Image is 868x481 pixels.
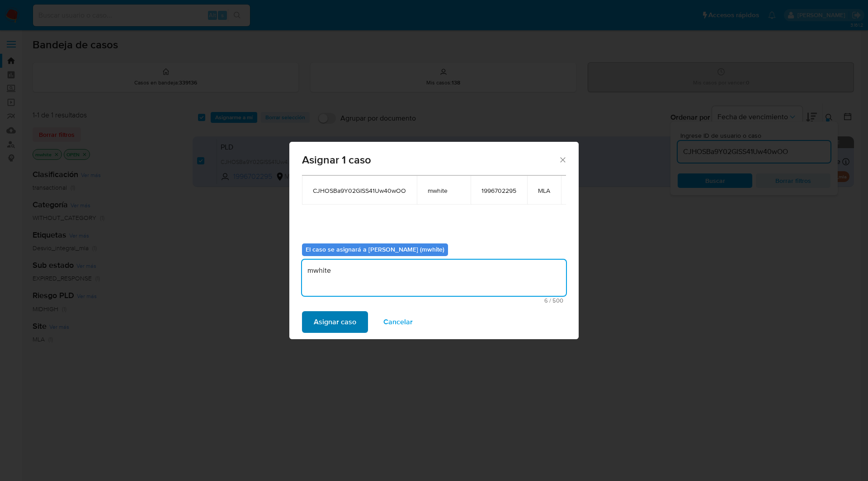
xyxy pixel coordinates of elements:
[302,154,558,165] span: Asignar 1 caso
[305,298,563,304] span: Máximo 500 caracteres
[538,187,550,195] span: MLA
[302,311,368,333] button: Asignar caso
[481,187,516,195] span: 1996702295
[302,260,566,296] textarea: mwhite
[558,155,566,163] button: Cerrar ventana
[306,245,444,254] b: El caso se asignará a [PERSON_NAME] (mwhite)
[314,312,356,332] span: Asignar caso
[428,187,460,195] span: mwhite
[289,142,579,339] div: assign-modal
[313,187,406,195] span: CJHOSBa9Y02GISS41Uw40wOO
[383,312,413,332] span: Cancelar
[372,311,425,333] button: Cancelar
